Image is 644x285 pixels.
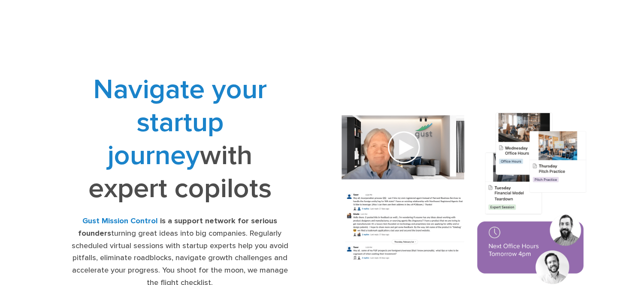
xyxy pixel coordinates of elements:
strong: is a support network for serious founders [78,216,277,238]
span: Navigate your startup journey [93,73,267,172]
h1: with expert copilots [71,73,288,205]
strong: Gust Mission Control [82,216,158,225]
